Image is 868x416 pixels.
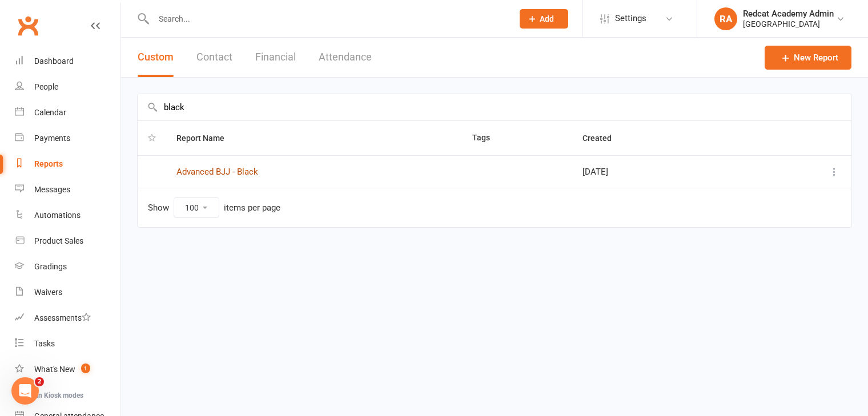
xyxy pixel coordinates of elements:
button: Report Name [176,131,237,145]
a: People [15,74,120,100]
td: [DATE] [572,155,752,188]
div: Calendar [34,108,66,117]
span: Report Name [176,134,237,143]
div: Show [148,197,280,218]
button: Contact [196,38,232,77]
span: Settings [615,6,646,31]
a: Automations [15,203,120,228]
a: Assessments [15,305,120,331]
div: Automations [34,211,81,220]
a: Calendar [15,100,120,126]
th: Tags [462,121,573,155]
div: Reports [34,159,63,168]
span: 2 [35,377,44,386]
div: What's New [34,365,75,374]
iframe: Intercom live chat [11,377,39,405]
div: Payments [34,134,70,143]
div: Redcat Academy Admin [743,9,834,19]
a: Payments [15,126,120,151]
a: Messages [15,177,120,203]
div: People [34,82,58,91]
button: Custom [138,38,174,77]
button: Financial [255,38,296,77]
div: Assessments [34,313,91,322]
a: Waivers [15,280,120,305]
div: Dashboard [34,56,74,66]
span: Created [582,134,624,143]
a: Gradings [15,254,120,280]
div: Waivers [34,288,62,297]
a: Clubworx [14,11,42,40]
a: Tasks [15,331,120,357]
button: Created [582,131,624,145]
div: Tasks [34,339,55,348]
div: [GEOGRAPHIC_DATA] [743,19,834,29]
a: What's New1 [15,357,120,382]
a: New Report [765,46,851,70]
a: Advanced BJJ - Black [176,167,258,177]
button: Attendance [319,38,372,77]
div: items per page [224,203,280,213]
a: Reports [15,151,120,177]
div: Gradings [34,262,67,271]
span: 1 [81,364,90,373]
div: Product Sales [34,236,83,245]
span: Add [540,14,554,23]
div: RA [714,7,737,30]
a: Product Sales [15,228,120,254]
input: Search... [150,11,505,27]
button: Add [520,9,568,29]
input: Search by name [138,94,851,120]
a: Dashboard [15,49,120,74]
div: Messages [34,185,70,194]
